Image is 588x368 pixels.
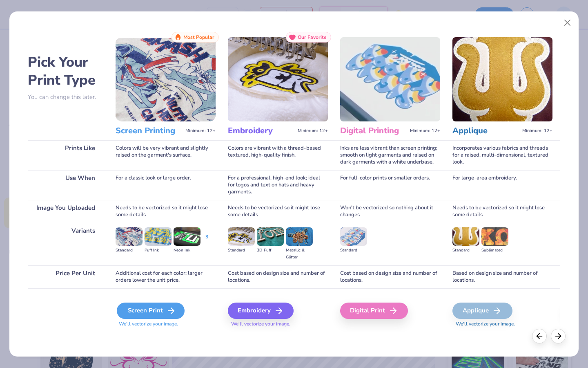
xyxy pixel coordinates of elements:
[117,303,185,319] div: Screen Print
[452,37,552,121] img: Applique
[228,37,328,121] img: Embroidery
[28,94,103,101] p: You can change this later.
[28,223,103,265] div: Variants
[340,140,440,170] div: Inks are less vibrant than screen printing; smooth on light garments and raised on dark garments ...
[185,128,216,134] span: Minimum: 12+
[340,37,440,121] img: Digital Printing
[174,227,200,245] img: Neon Ink
[452,321,552,328] span: We'll vectorize your image.
[522,128,552,134] span: Minimum: 12+
[452,303,512,319] div: Applique
[228,265,328,288] div: Cost based on design size and number of locations.
[452,170,552,200] div: For large-area embroidery.
[203,233,208,247] div: + 3
[228,247,255,254] div: Standard
[340,265,440,288] div: Cost based on design size and number of locations.
[228,140,328,170] div: Colors are vibrant with a thread-based textured, high-quality finish.
[257,227,284,245] img: 3D Puff
[28,53,103,89] h2: Pick Your Print Type
[116,170,216,200] div: For a classic look or large order.
[116,321,216,328] span: We'll vectorize your image.
[340,227,367,245] img: Standard
[298,34,327,40] span: Our Favorite
[410,128,440,134] span: Minimum: 12+
[116,247,143,254] div: Standard
[174,247,200,254] div: Neon Ink
[116,37,216,121] img: Screen Printing
[452,140,552,170] div: Incorporates various fabrics and threads for a raised, multi-dimensional, textured look.
[28,140,103,170] div: Prints Like
[28,265,103,288] div: Price Per Unit
[116,140,216,170] div: Colors will be very vibrant and slightly raised on the garment's surface.
[116,265,216,288] div: Additional cost for each color; larger orders lower the unit price.
[228,126,294,136] h3: Embroidery
[228,170,328,200] div: For a professional, high-end look; ideal for logos and text on hats and heavy garments.
[228,321,328,328] span: We'll vectorize your image.
[340,200,440,223] div: Won't be vectorized so nothing about it changes
[28,170,103,200] div: Use When
[481,227,508,245] img: Sublimated
[452,247,479,254] div: Standard
[145,227,171,245] img: Puff Ink
[340,247,367,254] div: Standard
[481,247,508,254] div: Sublimated
[145,247,171,254] div: Puff Ink
[286,227,313,245] img: Metallic & Glitter
[116,200,216,223] div: Needs to be vectorized so it might lose some details
[340,303,408,319] div: Digital Print
[228,303,294,319] div: Embroidery
[452,200,552,223] div: Needs to be vectorized so it might lose some details
[116,227,143,245] img: Standard
[452,265,552,288] div: Based on design size and number of locations.
[228,227,255,245] img: Standard
[286,247,313,261] div: Metallic & Glitter
[183,34,214,40] span: Most Popular
[340,126,407,136] h3: Digital Printing
[228,200,328,223] div: Needs to be vectorized so it might lose some details
[452,227,479,245] img: Standard
[28,200,103,223] div: Image You Uploaded
[340,170,440,200] div: For full-color prints or smaller orders.
[257,247,284,254] div: 3D Puff
[116,126,182,136] h3: Screen Printing
[298,128,328,134] span: Minimum: 12+
[452,126,519,136] h3: Applique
